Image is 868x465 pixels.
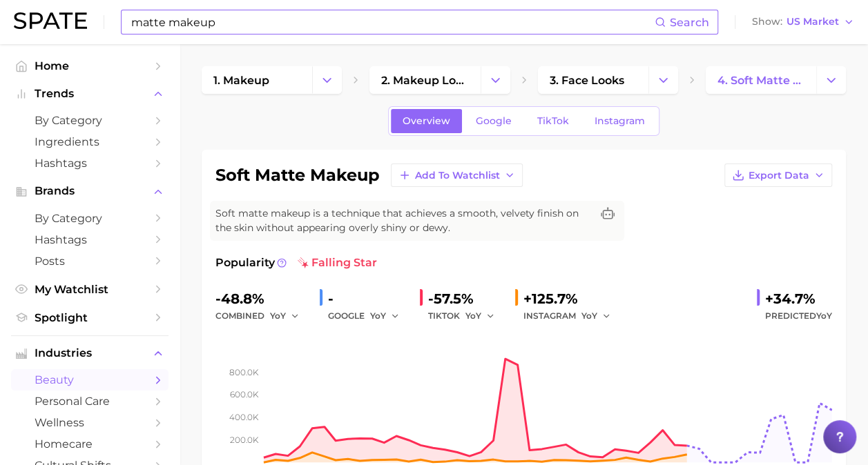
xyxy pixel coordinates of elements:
button: Change Category [312,66,342,94]
span: homecare [35,437,145,451]
span: wellness [35,416,145,429]
a: by Category [11,208,168,229]
a: wellness [11,412,168,433]
span: by Category [35,212,145,225]
span: Brands [35,185,145,197]
input: Search here for a brand, industry, or ingredient [130,10,655,34]
a: Ingredients [11,131,168,152]
span: YoY [581,310,597,321]
button: ShowUS Market [749,13,858,31]
button: YoY [581,308,611,324]
span: 2. makeup looks [381,74,468,87]
a: Posts [11,250,168,272]
span: Soft matte makeup is a technique that achieves a smooth, velvety finish on the skin without appea... [215,206,591,235]
a: TikTok [525,109,581,133]
button: Industries [11,343,168,364]
span: Home [35,59,145,72]
span: falling star [298,255,377,271]
span: personal care [35,395,145,408]
span: Add to Watchlist [415,170,500,181]
span: Overview [403,115,450,127]
span: Show [752,18,782,26]
span: Ingredients [35,135,145,148]
a: Home [11,55,168,77]
div: - [328,288,409,310]
button: Change Category [481,66,510,94]
button: Brands [11,181,168,201]
a: Google [464,109,523,133]
div: -48.8% [215,288,309,310]
span: Hashtags [35,157,145,170]
span: Hashtags [35,233,145,246]
span: 4. soft matte makeup [717,74,804,87]
span: YoY [370,310,386,321]
span: YoY [816,310,832,321]
span: Spotlight [35,311,145,324]
button: Add to Watchlist [391,164,523,187]
img: falling star [298,257,309,268]
a: 4. soft matte makeup [706,66,816,94]
span: Popularity [215,255,275,271]
span: Predicted [765,308,832,324]
div: combined [215,308,309,324]
div: INSTAGRAM [523,308,620,324]
span: Search [670,16,709,29]
a: homecare [11,433,168,455]
span: Trends [35,88,145,100]
span: by Category [35,114,145,127]
div: -57.5% [428,288,504,310]
h1: soft matte makeup [215,167,380,184]
button: Trends [11,83,168,104]
span: Posts [35,255,145,268]
a: Instagram [583,109,657,133]
a: 3. face looks [538,66,648,94]
a: 1. makeup [202,66,312,94]
a: Spotlight [11,307,168,328]
span: 1. makeup [213,74,269,87]
button: Change Category [816,66,846,94]
span: YoY [270,310,286,321]
a: beauty [11,369,168,390]
a: by Category [11,110,168,131]
span: TikTok [537,115,569,127]
div: TIKTOK [428,308,504,324]
a: My Watchlist [11,279,168,300]
a: Hashtags [11,152,168,174]
a: Hashtags [11,229,168,250]
span: Google [476,115,512,127]
span: My Watchlist [35,283,145,296]
button: YoY [270,308,300,324]
span: Export Data [749,170,809,181]
a: Overview [391,109,462,133]
span: US Market [787,18,839,26]
span: Industries [35,347,145,359]
button: YoY [370,308,400,324]
div: +34.7% [765,288,832,310]
a: personal care [11,390,168,412]
a: 2. makeup looks [369,66,480,94]
button: YoY [465,308,495,324]
span: Instagram [595,115,645,127]
span: YoY [465,310,481,321]
div: GOOGLE [328,308,409,324]
span: beauty [35,373,145,386]
span: 3. face looks [550,74,624,87]
button: Export Data [724,164,832,187]
button: Change Category [648,66,678,94]
div: +125.7% [523,288,620,310]
img: SPATE [14,12,87,29]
